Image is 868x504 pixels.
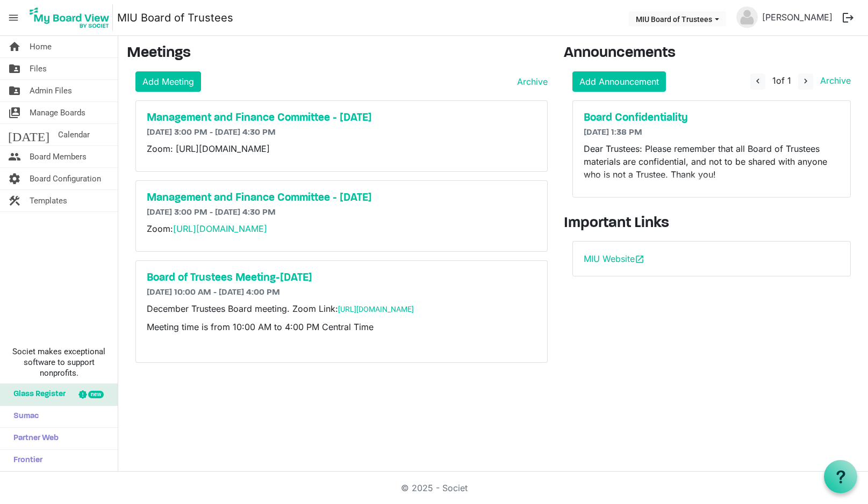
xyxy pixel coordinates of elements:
[584,112,840,125] a: Board Confidentiality
[772,75,776,86] span: 1
[147,143,270,154] span: Zoom: [URL][DOMAIN_NAME]
[135,71,201,92] a: Add Meeting
[753,76,763,86] span: navigate_before
[30,36,52,57] span: Home
[750,74,765,90] button: navigate_before
[8,80,21,101] span: folder_shared
[26,4,113,31] img: My Board View Logo
[8,146,21,167] span: people
[58,124,90,145] span: Calendar
[8,124,49,145] span: [DATE]
[30,80,72,101] span: Admin Files
[513,75,548,88] a: Archive
[127,45,548,63] h3: Meetings
[147,112,536,125] a: Management and Finance Committee - [DATE]
[30,146,87,167] span: Board Members
[147,192,536,204] a: Management and Finance Committee - [DATE]
[147,223,267,234] span: Zoom:
[147,128,536,138] h6: [DATE] 3:00 PM - [DATE] 4:30 PM
[147,208,536,218] h6: [DATE] 3:00 PM - [DATE] 4:30 PM
[401,483,468,493] a: © 2025 - Societ
[798,74,813,90] button: navigate_next
[584,142,840,181] p: Dear Trustees: Please remember that all Board of Trustees materials are confidential, and not to ...
[8,58,21,79] span: folder_shared
[837,6,859,29] button: logout
[564,215,859,233] h3: Important Links
[147,272,536,284] a: Board of Trustees Meeting-[DATE]
[635,254,644,264] span: open_in_new
[30,58,47,79] span: Files
[147,322,374,332] span: Meeting time is from 10:00 AM to 4:00 PM Central Time
[629,11,726,26] button: MIU Board of Trustees dropdownbutton
[5,346,113,378] span: Societ makes exceptional software to support nonprofits.
[147,288,536,298] h6: [DATE] 10:00 AM - [DATE] 4:00 PM
[117,7,233,28] a: MIU Board of Trustees
[338,305,414,313] a: [URL][DOMAIN_NAME]
[30,168,101,189] span: Board Configuration
[8,450,42,471] span: Frontier
[8,36,21,57] span: home
[173,223,267,234] a: [URL][DOMAIN_NAME]
[147,302,536,315] p: December Trustees Board meeting. Zoom Link:
[772,75,791,86] span: of 1
[8,428,59,449] span: Partner Web
[8,406,39,427] span: Sumac
[30,190,67,211] span: Templates
[3,8,24,28] span: menu
[26,4,117,31] a: My Board View Logo
[736,6,758,28] img: no-profile-picture.svg
[8,168,21,189] span: settings
[816,75,851,86] a: Archive
[801,76,810,86] span: navigate_next
[8,190,21,211] span: construction
[30,102,85,123] span: Manage Boards
[88,391,104,398] div: new
[584,128,642,137] span: [DATE] 1:38 PM
[564,45,859,63] h3: Announcements
[584,253,644,264] a: MIU Websiteopen_in_new
[758,6,837,28] a: [PERSON_NAME]
[8,384,66,405] span: Glass Register
[572,71,666,92] a: Add Announcement
[8,102,21,123] span: switch_account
